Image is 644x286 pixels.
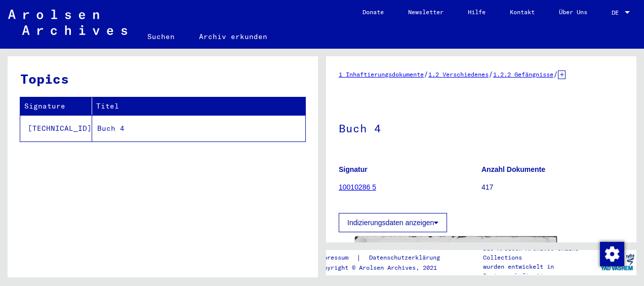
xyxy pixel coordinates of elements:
[316,263,452,272] p: Copyright © Arolsen Archives, 2021
[187,24,279,49] a: Archiv erkunden
[316,253,356,263] a: Impressum
[489,69,493,79] span: /
[135,24,187,49] a: Suchen
[612,9,623,16] span: DE
[339,70,424,78] a: 1 Inhaftierungsdokumente
[339,183,376,191] a: 10010286 5
[92,115,305,141] td: Buch 4
[339,165,368,173] b: Signatur
[8,10,127,35] img: Arolsen_neg.svg
[481,182,624,193] p: 417
[428,70,489,78] a: 1.2 Verschiedenes
[339,213,447,232] button: Indizierungsdaten anzeigen
[493,70,553,78] a: 1.2.2 Gefängnisse
[600,242,624,266] img: Zustimmung ändern
[92,97,305,115] th: Titel
[361,253,452,263] a: Datenschutzerklärung
[339,105,624,150] h1: Buch 4
[424,69,428,79] span: /
[598,249,636,275] img: yv_logo.png
[20,97,92,115] th: Signature
[20,115,92,141] td: [TECHNICAL_ID]
[483,244,597,262] p: Die Arolsen Archives Online-Collections
[481,165,545,173] b: Anzahl Dokumente
[553,69,558,79] span: /
[483,262,597,280] p: wurden entwickelt in Partnerschaft mit
[316,253,452,263] div: |
[20,69,305,89] h3: Topics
